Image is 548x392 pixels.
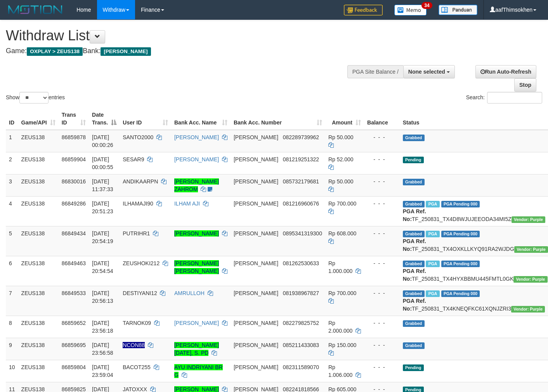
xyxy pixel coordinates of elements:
td: ZEUS138 [18,360,59,382]
span: Copy 082311589070 to clipboard [283,364,319,370]
span: Rp 700.000 [328,200,356,207]
td: ZEUS138 [18,174,59,196]
a: Run Auto-Refresh [475,65,536,78]
td: 2 [6,152,18,174]
span: ANDIKAARPN [123,178,158,185]
span: ILHAMAJI90 [123,200,153,207]
span: [PERSON_NAME] [234,134,278,140]
span: [DATE] 11:37:33 [92,178,113,192]
div: - - - [367,230,397,237]
a: [PERSON_NAME] ZAHROM [174,178,219,192]
span: [PERSON_NAME] [234,320,278,326]
span: Nama rekening ada tanda titik/strip, harap diedit [123,342,145,348]
th: Bank Acc. Number: activate to sort column ascending [231,108,325,130]
b: PGA Ref. No: [403,298,426,312]
a: [PERSON_NAME] [174,134,219,140]
label: Search: [466,92,542,104]
label: Show entries [6,92,65,104]
span: Vendor URL: https://trx4.1velocity.biz [512,216,545,223]
span: Copy 081262530633 to clipboard [283,260,319,266]
img: Feedback.jpg [344,5,383,16]
span: 86849463 [62,260,86,266]
span: Copy 085732179681 to clipboard [283,178,319,185]
th: Date Trans.: activate to sort column descending [89,108,120,130]
span: 86859804 [62,364,86,370]
span: 86849533 [62,290,86,296]
td: ZEUS138 [18,130,59,152]
div: - - - [367,341,397,349]
th: ID [6,108,18,130]
a: [PERSON_NAME][DATE], S. PD [174,342,219,356]
span: Marked by aafRornrotha [426,231,439,237]
span: DESTIYANI12 [123,290,157,296]
td: ZEUS138 [18,256,59,286]
span: Rp 50.000 [328,178,354,185]
td: ZEUS138 [18,196,59,226]
span: 86859695 [62,342,86,348]
th: Trans ID: activate to sort column ascending [59,108,89,130]
a: [PERSON_NAME] [174,230,219,237]
th: Balance [364,108,400,130]
div: - - - [367,200,397,207]
span: ZEUSHOKI212 [123,260,160,266]
h1: Withdraw List [6,28,357,43]
a: ILHAM AJI [174,200,200,207]
img: MOTION_logo.png [6,4,65,16]
span: SESAR9 [123,156,144,162]
span: Copy 081219251322 to clipboard [283,156,319,162]
input: Search: [487,92,542,104]
span: Marked by aafRornrotha [426,261,439,267]
span: Pending [403,157,424,163]
span: 34 [421,2,432,9]
span: Rp 700.000 [328,290,356,296]
span: [PERSON_NAME] [234,364,278,370]
td: ZEUS138 [18,152,59,174]
span: Grabbed [403,320,425,327]
span: [PERSON_NAME] [234,178,278,185]
span: PUTRIHR1 [123,230,150,237]
span: PGA Pending [441,201,480,207]
span: PGA Pending [441,290,480,297]
th: Amount: activate to sort column ascending [325,108,364,130]
span: Copy 085211433083 to clipboard [283,342,319,348]
span: Rp 50.000 [328,134,354,140]
span: Grabbed [403,135,425,141]
img: panduan.png [439,5,477,15]
span: PGA Pending [441,261,480,267]
span: Rp 1.000.000 [328,260,352,274]
th: Game/API: activate to sort column ascending [18,108,59,130]
span: Rp 150.000 [328,342,356,348]
span: [PERSON_NAME] [234,342,278,348]
td: 5 [6,226,18,256]
select: Showentries [19,92,49,104]
a: AYU INDRIYANI BR G [174,364,223,378]
td: 1 [6,130,18,152]
span: Rp 1.006.000 [328,364,352,378]
b: PGA Ref. No: [403,268,426,282]
span: Copy 081938967827 to clipboard [283,290,319,296]
a: [PERSON_NAME] [PERSON_NAME] [174,260,219,274]
span: 86849286 [62,200,86,207]
span: Marked by aafRornrotha [426,201,439,207]
span: TARNOK09 [123,320,151,326]
span: BACOT255 [123,364,151,370]
span: [DATE] 23:59:04 [92,364,113,378]
span: [DATE] 20:54:54 [92,260,113,274]
span: [DATE] 00:00:26 [92,134,113,148]
span: 86859878 [62,134,86,140]
th: User ID: activate to sort column ascending [120,108,171,130]
div: - - - [367,155,397,163]
div: - - - [367,178,397,185]
span: 86859652 [62,320,86,326]
span: [PERSON_NAME] [234,200,278,207]
span: Vendor URL: https://trx4.1velocity.biz [514,246,548,253]
span: [DATE] 20:51:23 [92,200,113,214]
td: 10 [6,360,18,382]
span: [PERSON_NAME] [234,230,278,237]
td: 9 [6,338,18,360]
div: - - - [367,319,397,327]
div: - - - [367,133,397,141]
span: Vendor URL: https://trx4.1velocity.biz [511,306,545,313]
a: Stop [514,78,536,92]
span: Copy 082289739962 to clipboard [283,134,319,140]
